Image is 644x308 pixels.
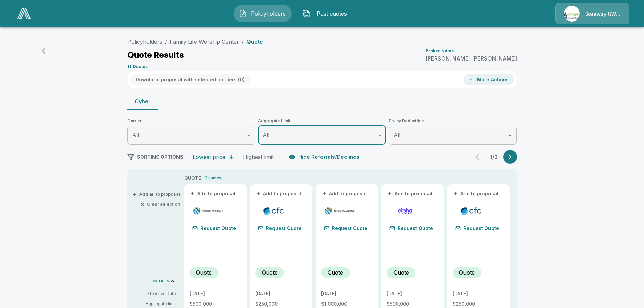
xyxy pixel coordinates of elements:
[142,202,180,206] button: ×Clear selection
[127,118,256,124] span: Carrier
[255,291,307,296] p: [DATE]
[190,223,239,233] button: Request Quote
[454,191,458,196] span: +
[133,192,137,196] span: +
[134,192,180,196] button: +Add all to proposal
[393,132,400,138] span: All
[387,190,434,197] button: +Add to proposal
[243,153,274,160] div: Highest limit
[455,206,487,216] img: cfccyberadmitted
[133,291,176,297] p: Effective Date
[190,291,241,296] p: [DATE]
[387,302,438,306] p: $500,000
[388,191,392,196] span: +
[258,206,289,216] img: cfccyber
[453,291,504,296] p: [DATE]
[453,302,504,306] p: $250,000
[393,268,409,277] p: Quote
[487,154,501,160] p: 1 / 3
[453,223,502,233] button: Request Quote
[255,190,303,197] button: +Add to proposal
[262,268,278,277] p: Quote
[263,132,269,138] span: All
[302,9,310,18] img: Past quotes Icon
[313,9,350,18] span: Past quotes
[258,118,386,124] span: Aggregate Limit
[127,38,162,45] a: Policyholders
[239,9,247,18] img: Policyholders Icon
[389,118,517,124] span: Policy Deductible
[140,202,144,206] span: ×
[153,279,169,283] p: DETAILS
[132,132,139,138] span: All
[249,9,287,18] span: Policyholders
[255,302,307,306] p: $250,000
[387,223,436,233] button: Request Quote
[426,56,517,61] p: [PERSON_NAME] [PERSON_NAME]
[165,38,167,46] li: /
[321,190,368,197] button: +Add to proposal
[426,49,454,53] p: Broker Name
[459,268,475,277] p: Quote
[190,190,237,197] button: +Add to proposal
[321,291,373,296] p: [DATE]
[170,38,239,45] a: Family Life Worship Center
[127,51,184,59] p: Quote Results
[297,5,355,22] button: Past quotes IconPast quotes
[204,175,221,181] p: 11 quotes
[184,175,201,182] p: QUOTE
[328,268,343,277] p: Quote
[130,74,250,85] button: Download proposal with selected carriers (0)
[190,302,241,306] p: $500,000
[234,5,292,22] button: Policyholders IconPolicyholders
[127,38,263,46] nav: breadcrumb
[193,153,225,160] div: Lowest price
[196,268,212,277] p: Quote
[321,302,373,306] p: $1,000,000
[133,301,176,307] p: Aggregate limit
[389,206,421,216] img: elphacyberenhanced
[17,8,31,19] img: AA Logo
[191,191,195,196] span: +
[322,191,326,196] span: +
[256,191,260,196] span: +
[192,206,224,216] img: tmhcccyber
[321,223,370,233] button: Request Quote
[387,291,438,296] p: [DATE]
[453,190,500,197] button: +Add to proposal
[137,154,185,160] span: SORTING OPTIONS:
[246,39,263,44] p: Quote
[287,150,362,163] button: Hide Referrals/Declines
[127,65,148,69] p: 11 Quotes
[255,223,304,233] button: Request Quote
[463,74,514,85] button: More Actions
[127,93,158,110] button: Cyber
[324,206,355,216] img: tmhcccyber
[242,38,244,46] li: /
